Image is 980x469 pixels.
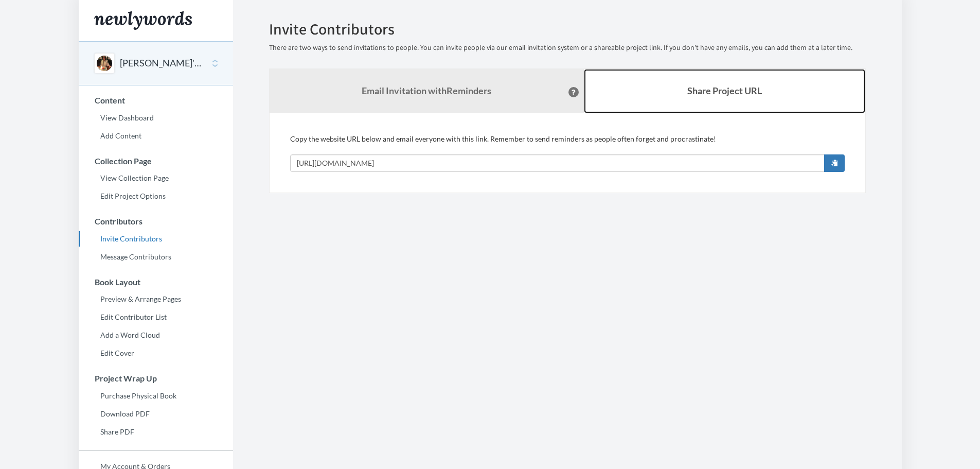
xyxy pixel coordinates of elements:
a: Edit Project Options [79,188,233,204]
div: Copy the website URL below and email everyone with this link. Remember to send reminders as peopl... [290,134,845,172]
h3: Project Wrap Up [79,374,233,383]
button: [PERSON_NAME]'s Retirement [120,57,203,70]
img: Newlywords logo [94,11,192,30]
p: There are two ways to send invitations to people. You can invite people via our email invitation ... [269,43,866,53]
a: Download PDF [79,406,233,422]
a: Preview & Arrange Pages [79,291,233,307]
a: Message Contributors [79,249,233,265]
b: Share Project URL [687,85,762,96]
a: Edit Cover [79,345,233,361]
a: Edit Contributor List [79,309,233,325]
h3: Contributors [79,217,233,226]
h3: Collection Page [79,157,233,166]
a: View Collection Page [79,170,233,186]
a: Purchase Physical Book [79,388,233,404]
a: Share PDF [79,424,233,440]
a: Add a Word Cloud [79,327,233,343]
a: View Dashboard [79,110,233,126]
h3: Content [79,96,233,105]
h2: Invite Contributors [269,21,866,38]
span: Support [21,7,58,16]
a: Add Content [79,128,233,144]
h3: Book Layout [79,277,233,287]
strong: Email Invitation with Reminders [362,85,491,96]
a: Invite Contributors [79,231,233,247]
